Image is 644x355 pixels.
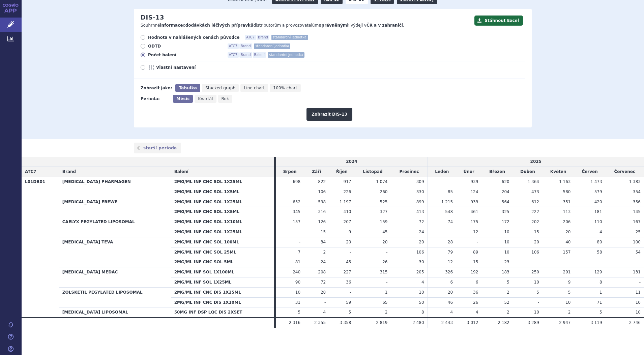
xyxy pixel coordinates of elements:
th: 50MG INF DSP LQC DIS 2XSET [171,307,274,318]
span: 46 [448,300,453,305]
span: 564 [502,200,509,204]
span: 1 473 [590,179,602,184]
span: Balení [174,169,188,174]
span: 45 [346,260,351,264]
td: 2024 [276,157,428,167]
th: [MEDICAL_DATA] EBEWE [59,197,171,217]
span: 72 [321,280,326,285]
th: 2MG/ML INF CNC SOL 1X25ML [171,227,274,237]
span: 9 [568,280,571,285]
span: 25 [636,230,641,234]
span: 327 [380,209,388,214]
span: 167 [633,219,641,224]
span: 6 [476,280,478,285]
td: Únor [456,167,481,177]
span: 579 [594,189,602,194]
th: 2MG/ML INF CNC SOL 1X5ML [171,187,274,197]
span: 175 [470,219,478,224]
span: 2 316 [289,320,300,325]
span: 7 [298,250,300,255]
span: - [569,260,570,264]
span: ODTD [148,43,222,49]
span: 24 [419,230,424,234]
span: - [601,260,602,264]
th: 2MG/ML INF CNC SOL 1X25ML [171,197,274,207]
span: 202 [531,219,539,224]
span: 5 [599,310,602,315]
span: - [386,280,387,285]
th: 2MG/ML INF CNC SOL 1X5ML [171,207,274,217]
th: 2MG/ML INF CNC DIS 1X25ML [171,287,274,297]
span: 316 [318,209,326,214]
span: 5 [536,290,539,295]
button: Zobrazit DIS-13 [306,108,352,121]
span: 933 [470,200,478,204]
th: 2MG/ML INF SOL 1X100ML [171,267,274,277]
strong: ČR a v zahraničí [367,23,403,28]
span: - [299,240,300,244]
th: 2MG/ML INF SOL 1X25ML [171,277,274,287]
span: 6 [450,280,453,285]
span: 20 [565,230,570,234]
span: 4 [421,280,424,285]
th: 2MG/ML INF CNC SOL 100ML [171,237,274,247]
span: 106 [416,250,424,255]
span: 45 [382,230,387,234]
span: - [639,280,641,285]
span: 698 [293,179,300,184]
span: Rok [222,96,229,101]
span: - [639,260,641,264]
span: 10 [295,290,300,295]
th: 2MG/ML INF CNC SOL 1X25ML [171,177,274,187]
span: 227 [344,270,351,274]
td: Listopad [354,167,391,177]
span: 124 [470,189,478,194]
span: - [538,300,539,305]
span: 129 [594,270,602,274]
span: Line chart [244,86,265,90]
span: 580 [563,189,571,194]
span: 10 [636,310,641,315]
span: 181 [594,209,602,214]
span: 4 [599,230,602,234]
span: 315 [380,270,388,274]
td: Prosinec [391,167,428,177]
th: [MEDICAL_DATA] PHARMAGEN [59,177,171,197]
strong: informace [160,23,183,28]
span: 36 [473,290,478,295]
span: 126 [318,219,326,224]
span: 1 383 [629,179,641,184]
span: 65 [382,300,387,305]
span: ATC7 [228,52,239,58]
th: 2MG/ML INF CNC DIS 1X10ML [171,297,274,307]
span: 420 [594,200,602,204]
td: Červen [574,167,606,177]
span: 5 [298,310,300,315]
span: 2 [507,290,509,295]
span: Kvartál [198,96,213,101]
span: 291 [563,270,571,274]
span: 325 [502,209,509,214]
span: 26 [382,260,387,264]
span: 917 [344,179,351,184]
th: 2MG/ML INF CNC SOL 25ML [171,247,274,257]
span: - [451,230,453,234]
span: - [386,250,387,255]
span: - [299,189,300,194]
span: Tabulka [179,86,197,90]
span: 157 [293,219,300,224]
td: Říjen [329,167,354,177]
span: 10 [504,240,509,244]
span: Brand [239,52,252,58]
span: 36 [346,280,351,285]
span: - [451,179,453,184]
span: 207 [344,219,351,224]
span: 612 [531,200,539,204]
span: 106 [318,189,326,194]
span: 1 364 [528,179,539,184]
span: 34 [321,240,326,244]
span: 10 [504,230,509,234]
span: 74 [448,219,453,224]
span: 20 [346,240,351,244]
span: 20 [448,290,453,295]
